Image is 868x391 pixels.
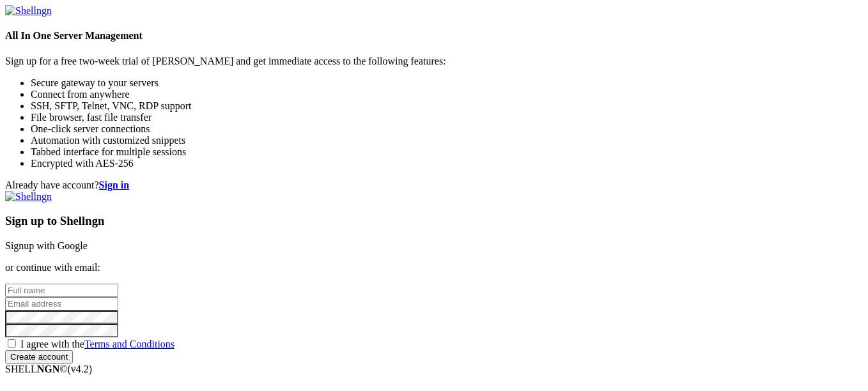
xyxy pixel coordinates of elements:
[5,240,88,251] a: Signup with Google
[31,89,863,100] li: Connect from anywhere
[5,262,863,273] p: or continue with email:
[84,339,174,349] a: Terms and Conditions
[31,158,863,169] li: Encrypted with AES-256
[31,123,863,135] li: One-click server connections
[31,146,863,158] li: Tabbed interface for multiple sessions
[99,180,130,190] a: Sign in
[31,77,863,89] li: Secure gateway to your servers
[5,191,52,203] img: Shellngn
[68,364,93,374] span: 4.2.0
[31,112,863,123] li: File browser, fast file transfer
[8,339,16,348] input: I agree with theTerms and Conditions
[5,30,863,42] h4: All In One Server Management
[5,5,52,17] img: Shellngn
[31,100,863,112] li: SSH, SFTP, Telnet, VNC, RDP support
[5,350,73,364] input: Create account
[37,364,60,374] b: NGN
[5,297,118,310] input: Email address
[5,364,92,374] span: SHELL ©
[5,180,863,191] div: Already have account?
[5,214,863,228] h3: Sign up to Shellngn
[5,284,118,297] input: Full name
[5,56,863,67] p: Sign up for a free two-week trial of [PERSON_NAME] and get immediate access to the following feat...
[20,339,174,349] span: I agree with the
[31,135,863,146] li: Automation with customized snippets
